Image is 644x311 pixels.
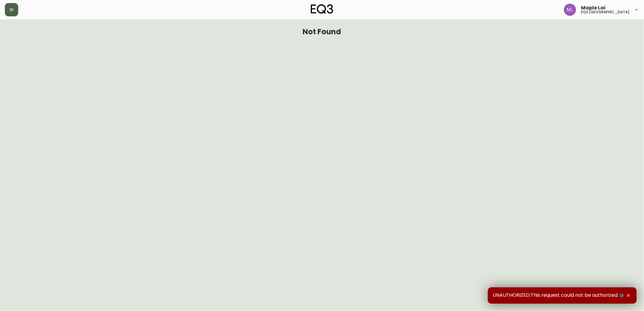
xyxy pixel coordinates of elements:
h1: Not Found [303,29,341,35]
h5: eq3 [GEOGRAPHIC_DATA] [581,10,629,14]
img: 61e28cffcf8cc9f4e300d877dd684943 [564,4,576,16]
span: Maple Lai [581,5,605,10]
span: UNAUTHORIZED:This request could not be authorized. [493,292,625,299]
img: logo [311,4,333,14]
